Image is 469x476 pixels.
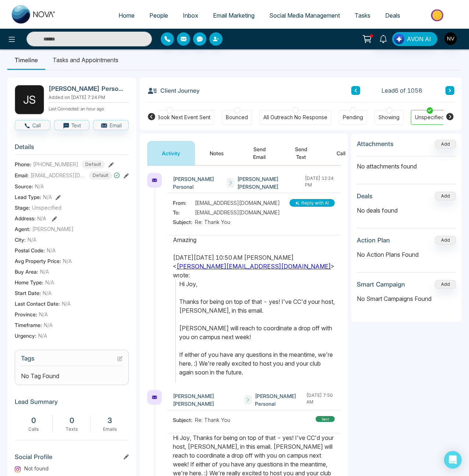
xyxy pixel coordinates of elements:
span: Source: [15,182,33,190]
div: Unspecified [415,114,444,121]
li: Timeline [7,50,45,70]
span: Lead Type: [15,193,41,201]
span: N/A [44,321,53,329]
p: No Smart Campaigns Found [357,294,456,303]
li: Tasks and Appointments [45,50,126,70]
span: From: [173,199,195,207]
span: N/A [39,310,48,318]
span: Agent: [15,225,31,233]
span: Email: [15,171,29,179]
button: Add [435,236,456,245]
span: [PERSON_NAME] [PERSON_NAME] [173,392,241,408]
span: Re: Thank You [195,416,230,424]
span: Unspecified [32,204,61,212]
span: Not found [24,465,49,472]
button: Text [54,120,90,130]
span: AVON AI [407,35,431,43]
a: Deals [378,8,408,22]
div: Open Intercom Messenger [444,451,462,469]
span: Buy Area : [15,268,38,276]
button: Call [15,120,50,130]
h3: Details [15,143,129,154]
img: Instagram Logo [15,466,21,472]
span: To: [173,209,195,216]
p: Added on [DATE] 7:24 PM [49,94,129,101]
h3: Action Plan [357,237,390,244]
button: Call [322,141,360,165]
span: N/A [63,257,72,265]
button: Add [435,192,456,200]
span: N/A [47,246,56,254]
div: [DATE] 7:50 AM [306,392,335,408]
img: Nova CRM Logo [12,5,56,24]
span: Home Type : [15,278,43,286]
p: Last Connected: an hour ago [49,104,129,112]
div: Pending [343,114,363,121]
span: Timeframe : [15,321,42,329]
span: Province : [15,310,37,318]
p: No Action Plans Found [357,250,456,259]
h3: Attachments [357,140,394,148]
span: Tasks [355,12,370,19]
span: [EMAIL_ADDRESS][DOMAIN_NAME] [195,209,280,216]
span: Last Contact Date : [15,300,60,308]
span: N/A [28,236,36,244]
p: No attachments found [357,156,456,171]
span: Social Media Management [269,12,340,19]
span: N/A [40,268,49,276]
div: Emails [95,426,125,433]
div: Calls [18,426,49,433]
span: N/A [38,332,47,340]
h3: Client Journey [147,85,200,96]
button: Reply with AI [289,199,335,207]
span: Postal Code : [15,246,45,254]
span: Deals [385,12,400,19]
span: [PERSON_NAME] [PERSON_NAME] [237,175,305,191]
button: Add [435,280,456,289]
div: 3 [95,415,125,426]
span: Phone: [15,160,31,168]
span: Address: [15,214,46,222]
span: Subject: [173,416,195,424]
div: Showing [379,114,399,121]
span: Email Marketing [213,12,255,19]
span: Start Date : [15,289,41,297]
h3: Lead Summary [15,398,129,409]
h3: Deals [357,192,373,200]
div: sent [316,416,335,422]
span: Default [89,171,112,180]
span: Home [118,12,135,19]
span: Stage: [15,204,30,212]
span: N/A [37,215,46,221]
div: J S [15,85,44,114]
a: Tasks [347,8,378,22]
button: Add [435,140,456,149]
span: N/A [43,289,51,297]
button: Notes [195,141,238,165]
img: User Avatar [444,32,457,45]
h3: Social Profile [15,453,129,464]
span: [EMAIL_ADDRESS][DOMAIN_NAME] [195,199,280,207]
span: N/A [43,193,52,201]
div: Bounced [226,114,248,121]
span: [PERSON_NAME] Personal [255,392,306,408]
img: Market-place.gif [411,7,465,24]
div: 0 [18,415,49,426]
button: Activity [147,141,195,165]
span: Default [82,160,105,168]
div: Thank You/Book Next Event Sent [129,114,210,121]
span: Inbox [183,12,198,19]
a: Inbox [175,8,206,22]
span: N/A [35,182,44,190]
span: Urgency : [15,332,36,340]
span: People [149,12,168,19]
a: Email Marketing [206,8,262,22]
span: [PERSON_NAME] Personal [173,175,224,191]
span: N/A [62,300,71,308]
h3: Tags [21,355,122,366]
span: N/A [45,278,54,286]
span: [EMAIL_ADDRESS][DOMAIN_NAME] [31,171,86,179]
p: No deals found [357,206,456,215]
h2: [PERSON_NAME] Personal Stone [49,85,126,92]
span: Subject: [173,218,195,226]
